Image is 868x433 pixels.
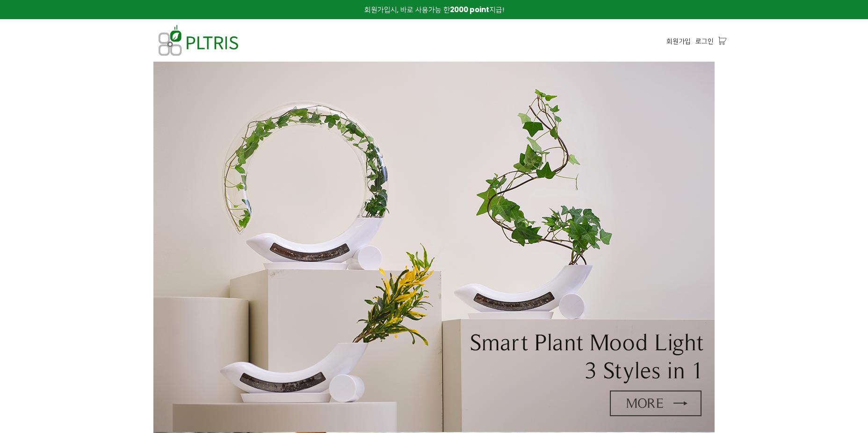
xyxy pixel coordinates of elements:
strong: 2000 point [450,5,489,14]
a: 로그인 [695,36,714,46]
a: 회원가입 [666,36,691,46]
span: 회원가입시, 바로 사용가능 한 지급! [364,5,504,14]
